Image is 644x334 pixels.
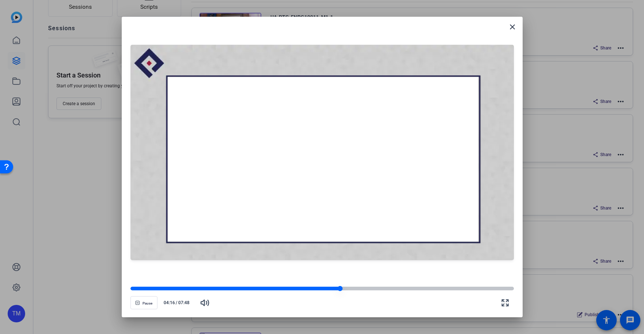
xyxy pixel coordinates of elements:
span: Pause [143,301,152,306]
mat-icon: close [508,23,517,31]
button: Fullscreen [496,294,514,311]
div: / [160,299,193,306]
button: Pause [130,296,157,309]
span: 07:48 [178,299,193,306]
button: Mute [196,294,214,311]
span: 04:16 [160,299,175,306]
